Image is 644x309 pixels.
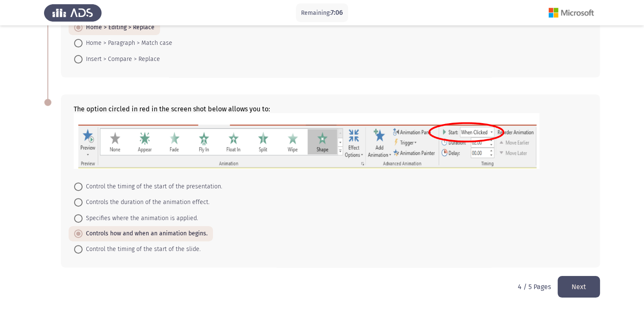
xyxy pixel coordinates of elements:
[83,54,160,64] span: Insert > Compare > Replace
[44,1,102,25] img: Assess Talent Management logo
[331,8,343,17] span: 7:06
[74,113,539,169] img: U2NyZWVuc2hvdCAyMDI0LTA1LTEzIGF0IDQuMDIuNTIgUE0ucG5nMTcxNTYwNTM5Njg0NQ==.png
[83,38,172,48] span: Home > Paragraph > Match case
[558,276,600,298] button: load next page
[542,1,600,25] img: Assessment logo of Microsoft (Word, Excel, PPT)
[301,8,343,18] p: Remaining:
[518,283,551,291] p: 4 / 5 Pages
[83,213,198,223] span: Specifies where the animation is applied.
[83,197,210,207] span: Controls the duration of the animation effect.
[83,229,207,239] span: Controls how and when an animation begins.
[83,182,222,192] span: Control the timing of the start of the presentation.
[83,22,155,33] span: Home > Editing > Replace
[83,244,201,254] span: Control the timing of the start of the slide.
[74,105,587,171] div: The option circled in red in the screen shot below allows you to:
